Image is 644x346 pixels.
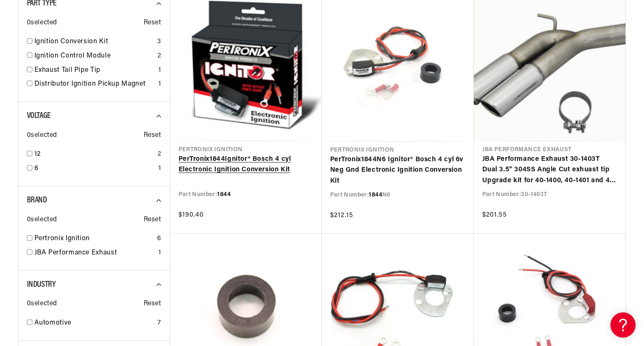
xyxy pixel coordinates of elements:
div: 2 [158,149,161,160]
div: 1 [158,163,161,174]
a: PerTronix1844Ignitor® Bosch 4 cyl Electronic Ignition Conversion Kit [179,154,313,176]
span: Reset [144,215,161,225]
a: Pertronix Ignition [34,233,154,244]
a: Distributor Ignition Pickup Magnet [34,79,155,90]
span: Voltage [27,112,51,120]
span: 0 selected [27,215,57,225]
div: 1 [158,65,161,76]
span: 0 selected [27,18,57,29]
a: Ignition Control Module [34,51,154,62]
div: 1 [158,79,161,90]
a: Ignition Conversion Kit [34,37,154,47]
div: 1 [158,248,161,259]
a: JBA Performance Exhaust 30-1403T Dual 3.5" 304SS Angle Cut exhuast tip Upgrade kit for 40-1400, 4... [482,154,617,186]
div: 2 [158,51,161,62]
a: Exhaust Tail Pipe Tip [34,65,155,76]
a: PerTronix1844N6 Ignitor® Bosch 4 cyl 6v Neg Gnd Electronic Ignition Conversion Kit [330,155,465,187]
span: Reset [144,18,161,29]
span: Reset [144,299,161,309]
a: 12 [34,149,154,160]
span: 0 selected [27,299,57,309]
a: JBA Performance Exhaust [34,248,155,259]
div: 3 [157,37,161,47]
span: Reset [144,130,161,141]
span: Brand [27,196,47,204]
span: Industry [27,280,56,289]
a: Automotive [34,318,154,329]
a: 6 [34,163,155,174]
div: 6 [157,233,161,244]
span: 0 selected [27,130,57,141]
div: 7 [158,318,161,329]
